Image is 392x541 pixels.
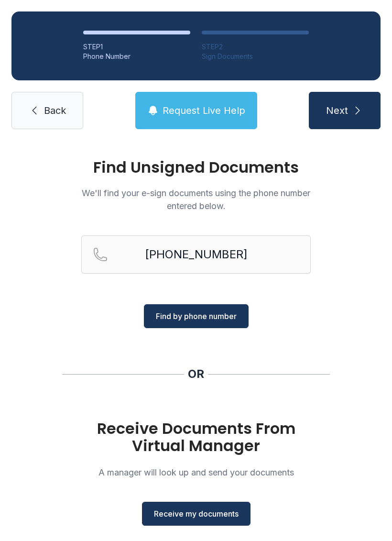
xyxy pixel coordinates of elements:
[81,466,311,479] p: A manager will look up and send your documents
[163,104,245,117] span: Request Live Help
[202,52,309,61] div: Sign Documents
[326,104,348,117] span: Next
[188,366,204,382] div: OR
[156,310,237,322] span: Find by phone number
[81,420,311,454] h1: Receive Documents From Virtual Manager
[81,235,311,274] input: Reservation phone number
[44,104,66,117] span: Back
[81,187,311,212] p: We'll find your e-sign documents using the phone number entered below.
[83,42,190,52] div: STEP 1
[154,508,239,519] span: Receive my documents
[202,42,309,52] div: STEP 2
[83,52,190,61] div: Phone Number
[81,160,311,175] h1: Find Unsigned Documents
